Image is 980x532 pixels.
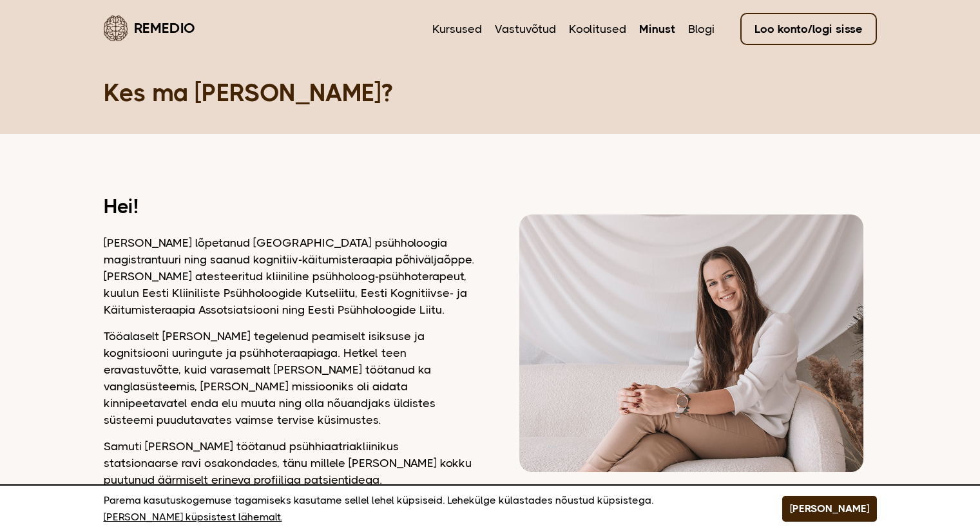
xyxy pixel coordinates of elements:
[104,438,474,488] p: Samuti [PERSON_NAME] töötanud psühhiaatriakliinikus statsionaarse ravi osakondades, tänu millele ...
[104,198,474,215] h2: Hei!
[782,496,877,522] button: [PERSON_NAME]
[569,21,626,37] a: Koolitused
[104,492,750,526] p: Parema kasutuskogemuse tagamiseks kasutame sellel lehel küpsiseid. Lehekülge külastades nõustud k...
[688,21,715,37] a: Blogi
[104,328,474,428] p: Tööalaselt [PERSON_NAME] tegelenud peamiselt isiksuse ja kognitsiooni uuringute ja psühhoteraapia...
[104,15,128,41] img: Remedio logo
[519,214,863,472] img: Dagmar vaatamas kaamerasse
[104,509,282,526] a: [PERSON_NAME] küpsistest lähemalt.
[104,77,877,108] h1: Kes ma [PERSON_NAME]?
[432,21,482,37] a: Kursused
[740,13,877,45] a: Loo konto/logi sisse
[104,13,195,43] a: Remedio
[104,234,474,318] p: [PERSON_NAME] lõpetanud [GEOGRAPHIC_DATA] psühholoogia magistrantuuri ning saanud kognitiiv-käitu...
[639,21,675,37] a: Minust
[495,21,556,37] a: Vastuvõtud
